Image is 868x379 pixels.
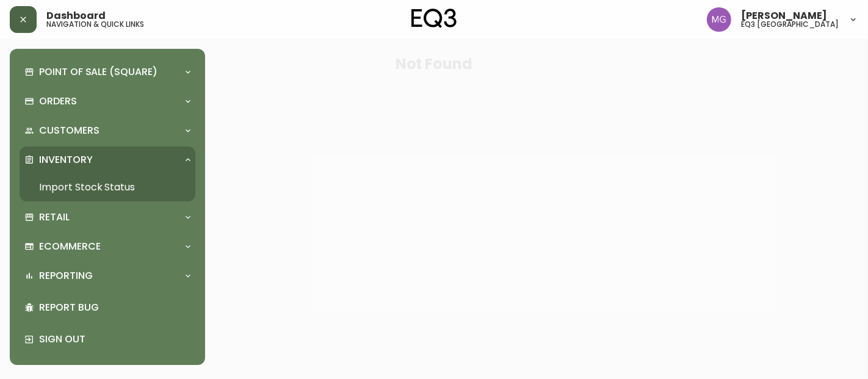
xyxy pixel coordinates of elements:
p: Retail [39,211,70,224]
div: Sign Out [20,323,195,355]
div: Reporting [20,262,195,289]
div: Customers [20,117,195,144]
h5: navigation & quick links [46,21,144,28]
div: Inventory [20,146,195,173]
p: Sign Out [39,333,190,346]
a: Import Stock Status [20,173,195,201]
p: Ecommerce [39,240,101,253]
h5: eq3 [GEOGRAPHIC_DATA] [741,21,839,28]
div: Point of Sale (Square) [20,59,195,85]
div: Retail [20,204,195,231]
div: Orders [20,88,195,115]
p: Inventory [39,153,93,167]
p: Report Bug [39,301,190,314]
img: de8837be2a95cd31bb7c9ae23fe16153 [707,7,731,32]
p: Orders [39,95,77,108]
div: Report Bug [20,292,195,323]
div: Ecommerce [20,233,195,260]
span: Dashboard [46,11,106,21]
span: [PERSON_NAME] [741,11,827,21]
p: Reporting [39,269,93,283]
p: Point of Sale (Square) [39,65,157,79]
img: logo [411,9,457,28]
p: Customers [39,124,99,137]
